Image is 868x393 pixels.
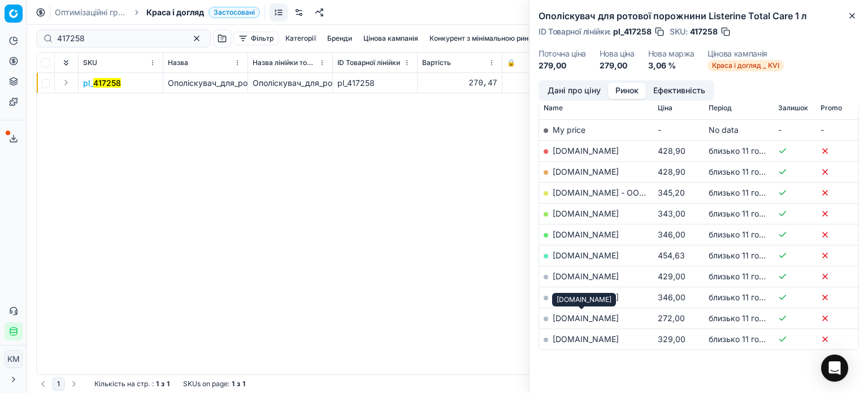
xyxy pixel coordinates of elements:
[646,83,713,99] button: Ефективність
[337,58,400,67] span: ID Товарної лінійки
[821,355,848,382] div: Open Intercom Messenger
[774,119,816,140] td: -
[168,78,402,88] span: Ополіскувач_для_ротової_порожнини_Listerine_Total_Care_1_л
[337,77,413,89] div: pl_417258
[507,58,515,67] span: 🔒
[658,146,685,156] span: 428,90
[553,334,619,344] a: [DOMAIN_NAME]
[59,76,73,89] button: Expand
[658,271,685,281] span: 429,00
[422,58,451,67] span: Вартість
[608,83,646,99] button: Ринок
[425,32,575,45] button: Конкурент з мінімальною ринковою ціною
[658,230,685,239] span: 346,00
[670,28,688,36] span: SKU :
[209,7,260,18] span: Застосовані
[253,77,328,89] div: Ополіскувач_для_ротової_порожнини_Listerine_Total_Care_1_л
[613,26,652,37] span: pl_417258
[553,209,619,218] a: [DOMAIN_NAME]
[161,379,164,388] strong: з
[709,230,795,239] span: близько 11 годин тому
[658,334,685,344] span: 329,00
[237,379,240,388] strong: з
[658,188,685,197] span: 345,20
[5,350,23,368] button: КM
[553,167,619,176] a: [DOMAIN_NAME]
[658,251,685,260] span: 454,63
[816,119,858,140] td: -
[146,7,204,18] span: Краса і догляд
[708,50,784,58] dt: Цінова кампанія
[709,167,795,176] span: близько 11 годин тому
[52,377,65,391] button: 1
[709,313,795,323] span: близько 11 годин тому
[553,292,619,302] a: [DOMAIN_NAME]
[539,50,586,58] dt: Поточна ціна
[539,9,859,23] h2: Ополіскувач для ротової порожнини Listerine Total Care 1 л
[648,50,695,58] dt: Нова маржа
[553,125,585,135] span: My price
[653,119,704,140] td: -
[778,103,808,113] span: Залишок
[55,7,127,18] a: Оптимізаційні групи
[709,271,795,281] span: близько 11 годин тому
[540,83,608,99] button: Дані про ціну
[422,77,497,89] div: 270,47
[67,377,81,391] button: Go to next page
[539,60,586,71] dd: 279,00
[709,103,732,113] span: Період
[57,33,181,44] input: Пошук по SKU або назві
[553,146,619,156] a: [DOMAIN_NAME]
[156,379,159,388] strong: 1
[167,379,170,388] strong: 1
[704,119,774,140] td: No data
[709,188,795,197] span: близько 11 годин тому
[821,103,842,113] span: Promo
[183,379,229,388] span: SKUs on page :
[36,377,81,391] nav: pagination
[55,7,260,18] nav: breadcrumb
[648,60,695,71] dd: 3,06 %
[553,188,701,197] a: [DOMAIN_NAME] - ООО «Эпицентр К»
[232,379,235,388] strong: 1
[553,313,619,323] a: [DOMAIN_NAME]
[242,379,245,388] strong: 1
[281,32,320,45] button: Категорії
[690,26,718,37] span: 417258
[253,58,316,67] span: Назва лінійки товарів
[708,60,784,71] span: Краса і догляд _ KVI
[553,230,619,239] a: [DOMAIN_NAME]
[553,271,619,281] a: [DOMAIN_NAME]
[83,58,97,67] span: SKU
[83,77,121,89] button: pl_417258
[709,334,795,344] span: близько 11 годин тому
[233,32,279,45] button: Фільтр
[168,58,188,67] span: Назва
[552,293,616,306] div: [DOMAIN_NAME]
[83,77,121,89] span: pl_
[93,78,121,88] mark: 417258
[709,209,795,218] span: близько 11 годин тому
[5,351,22,368] span: КM
[359,32,423,45] button: Цінова кампанія
[539,28,611,36] span: ID Товарної лінійки :
[658,209,685,218] span: 343,00
[709,292,795,302] span: близько 11 годин тому
[59,56,73,70] button: Expand all
[709,146,795,156] span: близько 11 годин тому
[94,379,170,388] div: :
[658,313,685,323] span: 272,00
[36,377,50,391] button: Go to previous page
[709,251,795,260] span: близько 11 годин тому
[600,60,635,71] dd: 279,00
[323,32,357,45] button: Бренди
[658,167,685,176] span: 428,90
[544,103,563,113] span: Name
[600,50,635,58] dt: Нова ціна
[658,292,685,302] span: 346,00
[94,379,150,388] span: Кількість на стр.
[146,7,260,18] span: Краса і доглядЗастосовані
[553,251,619,260] a: [DOMAIN_NAME]
[658,103,672,113] span: Ціна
